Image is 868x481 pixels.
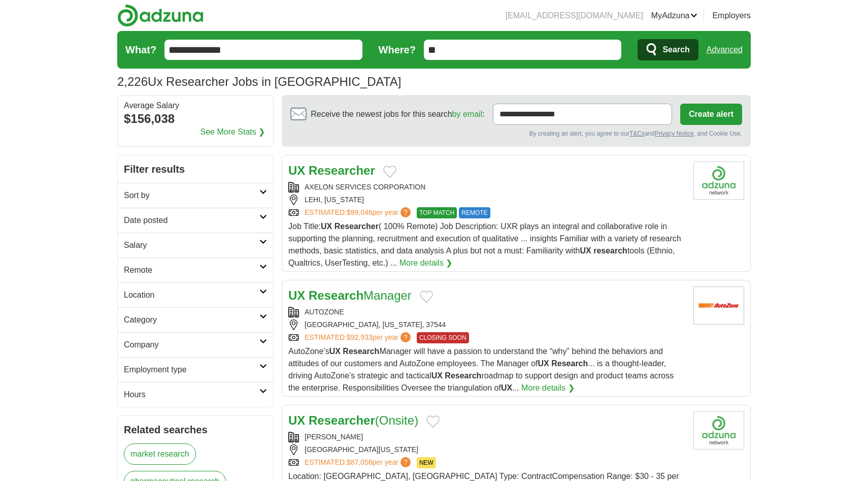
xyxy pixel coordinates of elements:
div: LEHI, [US_STATE] [288,195,685,205]
span: Search [662,40,689,60]
span: Receive the newest jobs for this search : [311,108,484,120]
a: Remote [118,258,273,282]
div: $156,038 [124,110,267,128]
span: 2,226 [117,73,148,91]
a: UX Researcher(Onsite) [288,413,418,427]
span: ? [400,457,411,467]
button: Add to favorite jobs [383,166,396,178]
strong: Research [551,359,588,368]
img: AutoZone logo [693,286,744,325]
strong: Researcher [309,413,375,427]
h2: Salary [124,239,259,251]
strong: Research [309,288,363,302]
span: ? [400,332,411,342]
h2: Hours [124,389,259,401]
a: Advanced [707,40,743,60]
a: See More Stats ❯ [201,126,265,138]
strong: UX [329,347,341,356]
a: Date posted [118,208,273,233]
span: CLOSING SOON [417,332,469,343]
span: ? [400,207,411,217]
div: [GEOGRAPHIC_DATA][US_STATE] [288,444,685,455]
img: Company logo [693,162,744,200]
a: More details ❯ [399,257,453,269]
img: Company logo [693,411,744,450]
strong: UX [538,359,549,368]
h1: Ux Researcher Jobs in [GEOGRAPHIC_DATA] [117,75,401,88]
button: Search [638,39,698,60]
a: AUTOZONE [305,308,344,316]
strong: UX [580,246,591,255]
strong: UX [501,383,512,392]
h2: Date posted [124,214,259,227]
a: market research [124,443,196,465]
span: $87,056 [347,458,373,466]
label: What? [125,42,156,57]
h2: Location [124,289,259,301]
a: by email [452,110,483,118]
h2: Filter results [118,155,273,183]
a: ESTIMATED:$92,933per year? [305,332,413,343]
a: ESTIMATED:$99,046per year? [305,207,413,218]
span: AutoZone’s Manager will have a passion to understand the “why” behind the behaviors and attitudes... [288,347,674,392]
h2: Related searches [124,422,267,437]
div: Average Salary [124,102,267,110]
strong: UX [288,164,305,177]
div: [PERSON_NAME] [288,432,685,442]
strong: UX [288,413,305,427]
a: MyAdzuna [651,10,698,22]
div: AXELON SERVICES CORPORATION [288,182,685,193]
a: Location [118,282,273,307]
h2: Remote [124,264,259,276]
a: Employers [712,10,751,22]
strong: Research [343,347,379,356]
a: More details ❯ [521,382,575,394]
span: $99,046 [347,208,373,216]
span: Job Title: ( 100% Remote) Job Description: UXR plays an integral and collaborative role in suppor... [288,222,681,267]
a: Hours [118,382,273,407]
h2: Company [124,339,259,351]
button: Add to favorite jobs [426,415,440,428]
a: Company [118,332,273,357]
h2: Category [124,314,259,326]
a: ESTIMATED:$87,056per year? [305,457,413,468]
h2: Employment type [124,364,259,376]
strong: UX [431,371,443,380]
span: REMOTE [459,207,490,218]
a: Category [118,307,273,332]
strong: UX [288,288,305,302]
a: Employment type [118,357,273,382]
span: $92,933 [347,333,373,341]
img: Adzuna logo [117,4,204,27]
a: Sort by [118,183,273,208]
button: Create alert [680,104,742,125]
strong: UX [321,222,332,231]
a: Privacy Notice [655,130,694,137]
a: Salary [118,233,273,258]
span: TOP MATCH [417,207,457,218]
a: UX ResearchManager [288,288,412,302]
strong: Researcher [309,164,375,177]
a: UX Researcher [288,164,375,177]
div: [GEOGRAPHIC_DATA], [US_STATE], 37544 [288,319,685,330]
a: T&Cs [629,130,645,137]
strong: Researcher [335,222,379,231]
strong: research [593,246,627,255]
label: Where? [379,42,416,57]
h2: Sort by [124,189,259,202]
button: Add to favorite jobs [420,291,433,303]
li: [EMAIL_ADDRESS][DOMAIN_NAME] [506,10,643,22]
span: NEW [417,457,436,468]
div: By creating an alert, you agree to our and , and Cookie Use. [290,129,742,138]
strong: Research [445,371,481,380]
